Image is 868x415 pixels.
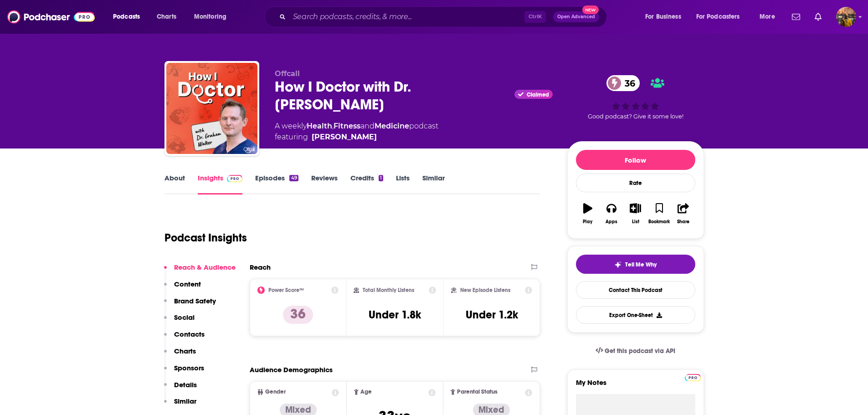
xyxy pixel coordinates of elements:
[194,10,226,23] span: Monitoring
[174,313,195,322] p: Social
[289,175,298,181] div: 49
[788,9,804,25] a: Show notifications dropdown
[255,174,298,195] a: Episodes49
[174,263,236,272] p: Reach & Audience
[107,10,152,24] button: open menu
[460,287,510,293] h2: New Episode Listens
[164,364,204,380] button: Sponsors
[606,75,640,91] a: 36
[583,219,592,225] div: Play
[174,380,197,389] p: Details
[557,15,595,19] span: Open Advanced
[836,7,856,27] button: Show profile menu
[334,122,360,130] a: Fitness
[760,10,775,23] span: More
[312,132,377,143] div: [PERSON_NAME]
[164,231,247,245] h1: Podcast Insights
[360,389,372,395] span: Age
[588,113,683,120] span: Good podcast? Give it some love!
[671,197,695,230] button: Share
[457,389,498,395] span: Parental Status
[164,280,201,297] button: Content
[113,10,140,23] span: Podcasts
[696,10,740,23] span: For Podcasters
[157,10,176,23] span: Charts
[677,219,689,225] div: Share
[166,63,257,154] img: How I Doctor with Dr. Graham Walker
[600,197,623,230] button: Apps
[685,374,701,381] img: Podchaser Pro
[375,122,409,130] a: Medicine
[616,75,640,91] span: 36
[332,122,334,130] span: ,
[576,197,600,230] button: Play
[836,7,856,27] img: User Profile
[567,69,704,126] div: 36Good podcast? Give it some love!
[164,330,205,347] button: Contacts
[283,306,313,324] p: 36
[576,281,695,299] a: Contact This Podcast
[174,347,196,355] p: Charts
[265,389,286,395] span: Gender
[576,174,695,192] div: Rate
[588,340,683,362] a: Get this podcast via API
[164,313,195,330] button: Social
[614,261,621,268] img: tell me why sparkle
[690,10,753,24] button: open menu
[645,10,681,23] span: For Business
[527,92,549,97] span: Claimed
[553,11,599,22] button: Open AdvancedNew
[311,174,338,195] a: Reviews
[164,397,196,414] button: Similar
[198,174,243,195] a: InsightsPodchaser Pro
[174,397,196,405] p: Similar
[164,263,236,280] button: Reach & Audience
[7,8,95,26] img: Podchaser - Follow, Share and Rate Podcasts
[811,9,825,25] a: Show notifications dropdown
[648,219,670,225] div: Bookmark
[250,263,271,272] h2: Reach
[174,330,205,338] p: Contacts
[625,261,657,268] span: Tell Me Why
[623,197,647,230] button: List
[360,122,375,130] span: and
[363,287,414,293] h2: Total Monthly Listens
[289,10,524,24] input: Search podcasts, credits, & more...
[369,308,421,322] h3: Under 1.8k
[151,10,182,24] a: Charts
[685,373,701,381] a: Pro website
[576,255,695,274] button: tell me why sparkleTell Me Why
[164,380,197,397] button: Details
[422,174,445,195] a: Similar
[227,175,243,182] img: Podchaser Pro
[174,280,201,288] p: Content
[250,365,333,374] h2: Audience Demographics
[188,10,238,24] button: open menu
[466,308,518,322] h3: Under 1.2k
[164,174,185,195] a: About
[524,11,546,23] span: Ctrl K
[379,175,383,181] div: 1
[164,297,216,313] button: Brand Safety
[275,132,438,143] span: featuring
[576,378,695,394] label: My Notes
[273,6,616,27] div: Search podcasts, credits, & more...
[639,10,693,24] button: open menu
[605,347,675,355] span: Get this podcast via API
[268,287,304,293] h2: Power Score™
[164,347,196,364] button: Charts
[396,174,410,195] a: Lists
[647,197,671,230] button: Bookmark
[576,150,695,170] button: Follow
[836,7,856,27] span: Logged in as hratnayake
[174,297,216,305] p: Brand Safety
[275,121,438,143] div: A weekly podcast
[582,5,599,14] span: New
[632,219,639,225] div: List
[307,122,332,130] a: Health
[576,306,695,324] button: Export One-Sheet
[753,10,786,24] button: open menu
[606,219,617,225] div: Apps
